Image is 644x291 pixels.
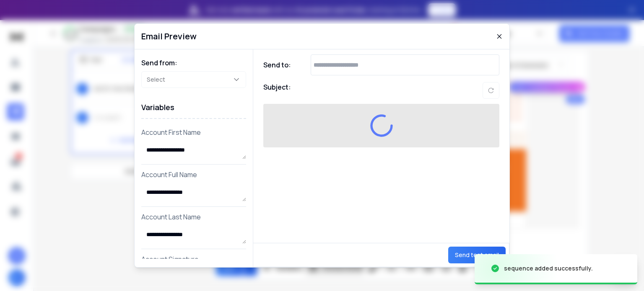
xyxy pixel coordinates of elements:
[141,127,246,137] p: Account First Name
[141,96,246,119] h1: Variables
[141,212,246,222] p: Account Last Name
[448,247,506,263] button: Send test email
[141,31,197,42] h1: Email Preview
[141,254,246,264] p: Account Signature
[263,82,291,99] h1: Subject:
[504,264,593,273] div: sequence added successfully.
[141,170,246,180] p: Account Full Name
[141,58,246,68] h1: Send from:
[263,60,297,70] h1: Send to:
